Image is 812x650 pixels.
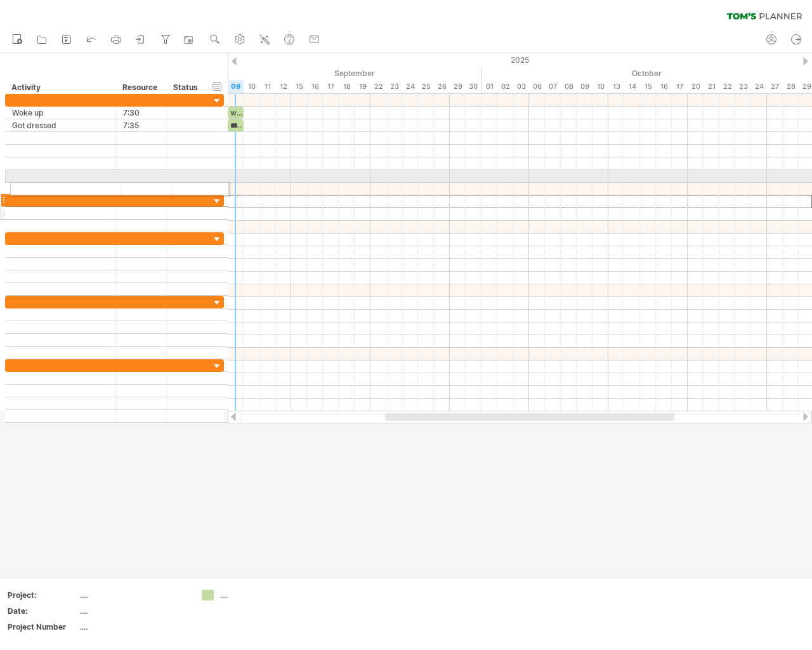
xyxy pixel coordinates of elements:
[80,606,187,616] div: ....
[545,80,561,93] div: Tuesday, 7 October 2025
[12,119,110,131] div: Got dressed
[8,606,77,616] div: Date:
[402,80,418,93] div: Wednesday, 24 September 2025
[593,80,608,93] div: Friday, 10 October 2025
[434,80,450,93] div: Friday, 26 September 2025
[133,67,481,80] div: September 2025
[608,80,624,93] div: Monday, 13 October 2025
[513,80,529,93] div: Friday, 3 October 2025
[228,80,244,93] div: Tuesday, 9 September 2025
[307,80,323,93] div: Tuesday, 16 September 2025
[386,80,402,93] div: Tuesday, 23 September 2025
[466,80,481,93] div: Tuesday, 30 September 2025
[529,80,545,93] div: Monday, 6 October 2025
[688,80,704,93] div: Monday, 20 October 2025
[783,80,799,93] div: Tuesday, 28 October 2025
[577,80,593,93] div: Thursday, 9 October 2025
[173,81,203,94] div: Status
[291,80,307,93] div: Monday, 15 September 2025
[481,80,497,93] div: Wednesday, 1 October 2025
[719,80,735,93] div: Wednesday, 22 October 2025
[323,80,339,93] div: Wednesday, 17 September 2025
[370,80,386,93] div: Monday, 22 September 2025
[228,107,244,119] div: woke up
[672,80,688,93] div: Friday, 17 October 2025
[640,80,656,93] div: Wednesday, 15 October 2025
[751,80,767,93] div: Friday, 24 October 2025
[561,80,577,93] div: Wednesday, 8 October 2025
[12,107,110,119] div: Woke up
[8,621,77,632] div: Project Number
[497,80,513,93] div: Thursday, 2 October 2025
[80,621,187,632] div: ....
[418,80,434,93] div: Thursday, 25 September 2025
[259,80,275,93] div: Thursday, 11 September 2025
[355,80,370,93] div: Friday, 19 September 2025
[123,107,160,119] div: 7:30
[656,80,672,93] div: Thursday, 16 October 2025
[122,81,160,94] div: Resource
[220,590,289,600] div: ....
[339,80,355,93] div: Thursday, 18 September 2025
[767,80,783,93] div: Monday, 27 October 2025
[11,81,109,94] div: Activity
[80,590,187,600] div: ....
[275,80,291,93] div: Friday, 12 September 2025
[244,80,259,93] div: Wednesday, 10 September 2025
[8,590,77,600] div: Project:
[624,80,640,93] div: Tuesday, 14 October 2025
[450,80,466,93] div: Monday, 29 September 2025
[704,80,719,93] div: Tuesday, 21 October 2025
[123,119,160,131] div: 7:35
[735,80,751,93] div: Thursday, 23 October 2025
